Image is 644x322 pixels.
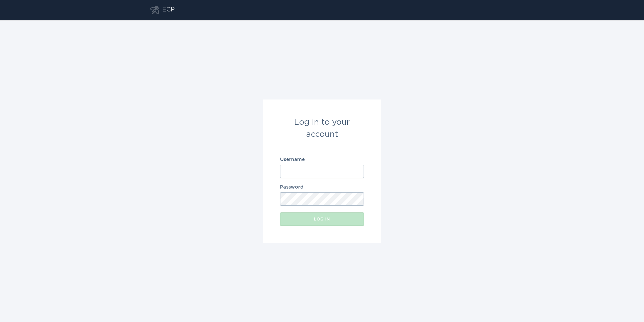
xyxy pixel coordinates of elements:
[150,6,159,14] button: Go to dashboard
[280,116,364,140] div: Log in to your account
[280,157,364,162] label: Username
[280,185,364,190] label: Password
[280,212,364,226] button: Log in
[162,6,175,14] div: ECP
[283,217,361,221] div: Log in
